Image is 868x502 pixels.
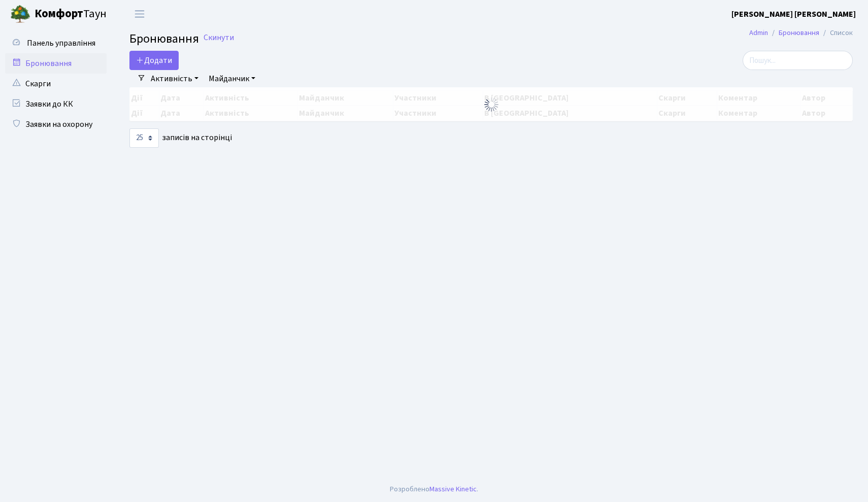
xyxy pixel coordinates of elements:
button: Переключити навігацію [127,6,152,22]
a: Скинути [204,33,234,43]
a: Бронювання [5,53,107,74]
a: Admin [749,27,768,38]
button: Додати [129,51,179,70]
b: [PERSON_NAME] [PERSON_NAME] [731,9,856,20]
select: записів на сторінці [129,128,159,148]
a: Заявки до КК [5,94,107,114]
input: Пошук... [743,51,853,70]
a: Бронювання [779,27,819,38]
img: Обробка... [483,96,499,113]
b: Комфорт [35,6,83,22]
span: Таун [35,6,107,23]
a: Massive Kinetic [429,484,477,494]
a: Активність [147,70,203,87]
nav: breadcrumb [734,22,868,44]
a: Скарги [5,74,107,94]
a: [PERSON_NAME] [PERSON_NAME] [731,8,856,20]
label: записів на сторінці [129,128,232,148]
div: Розроблено . [390,484,478,495]
a: Заявки на охорону [5,114,107,135]
span: Панель управління [27,38,95,49]
img: logo.png [10,4,30,24]
li: Список [819,27,853,39]
a: Майданчик [205,70,259,87]
span: Бронювання [129,30,199,48]
a: Панель управління [5,33,107,53]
